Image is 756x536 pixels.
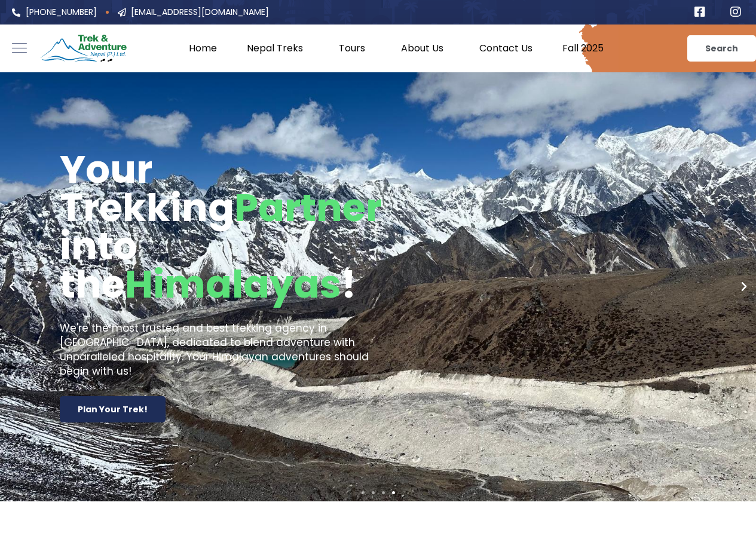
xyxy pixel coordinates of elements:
div: Plan Your Trek! [60,396,166,422]
a: Search [687,35,756,62]
span: Go to slide 4 [392,491,395,494]
a: Home [174,42,232,54]
a: Tours [324,42,386,54]
span: Go to slide 1 [362,491,365,494]
span: Go to slide 2 [372,491,375,494]
div: Previous slide [6,281,18,293]
a: Contact Us [464,42,547,54]
a: Nepal Treks [232,42,324,54]
nav: Menu [137,42,619,54]
div: Next slide [738,281,750,293]
a: About Us [386,42,464,54]
img: Trek & Adventure Nepal [39,32,128,65]
span: Search [705,44,738,53]
span: Partner [234,181,382,234]
div: We're the most trusted and best trekking agency in [GEOGRAPHIC_DATA], dedicated to blend adventur... [60,321,378,378]
div: Your Trekking into the ! [60,151,378,304]
span: [EMAIL_ADDRESS][DOMAIN_NAME] [128,6,269,19]
span: [PHONE_NUMBER] [23,6,97,19]
a: Fall 2025 [547,42,619,54]
span: Go to slide 3 [382,491,385,494]
span: Himalayas [125,258,341,311]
